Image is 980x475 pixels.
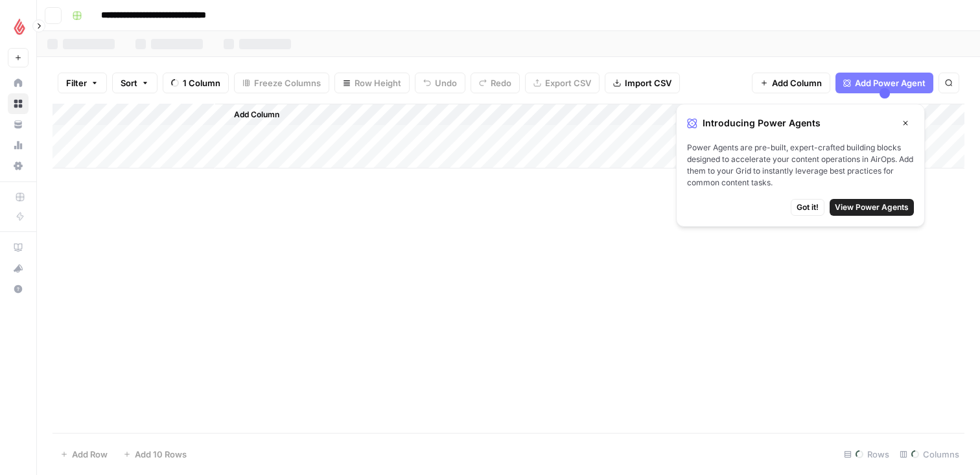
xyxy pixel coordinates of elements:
[52,444,115,465] button: Add Row
[8,237,29,258] a: AirOps Academy
[183,76,220,89] span: 1 Column
[415,73,465,93] button: Undo
[797,202,819,213] span: Got it!
[58,73,107,93] button: Filter
[112,73,157,93] button: Sort
[839,444,894,465] div: Rows
[8,259,28,278] div: What's new?
[334,73,410,93] button: Row Height
[121,76,137,89] span: Sort
[72,448,108,461] span: Add Row
[115,444,194,465] button: Add 10 Rows
[355,76,401,89] span: Row Height
[8,73,29,93] a: Home
[8,15,31,38] img: Lightspeed Logo
[135,448,187,461] span: Add 10 Rows
[8,93,29,114] a: Browse
[435,76,457,89] span: Undo
[8,156,29,176] a: Settings
[855,76,926,89] span: Add Power Agent
[217,106,285,123] button: Add Column
[605,73,680,93] button: Import CSV
[791,199,824,216] button: Got it!
[66,76,87,89] span: Filter
[163,73,229,93] button: 1 Column
[894,444,964,465] div: Columns
[491,76,511,89] span: Redo
[772,76,822,89] span: Add Column
[8,279,29,299] button: Help + Support
[687,115,914,132] div: Introducing Power Agents
[471,73,520,93] button: Redo
[8,114,29,135] a: Your Data
[8,258,29,279] button: What's new?
[830,199,914,216] button: View Power Agents
[625,76,671,89] span: Import CSV
[8,135,29,156] a: Usage
[752,73,830,93] button: Add Column
[835,73,933,93] button: Add Power Agent
[545,76,591,89] span: Export CSV
[234,109,279,121] span: Add Column
[525,73,600,93] button: Export CSV
[8,10,29,43] button: Workspace: Lightspeed
[687,142,914,189] span: Power Agents are pre-built, expert-crafted building blocks designed to accelerate your content op...
[835,202,909,213] span: View Power Agents
[234,73,329,93] button: Freeze Columns
[254,76,321,89] span: Freeze Columns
